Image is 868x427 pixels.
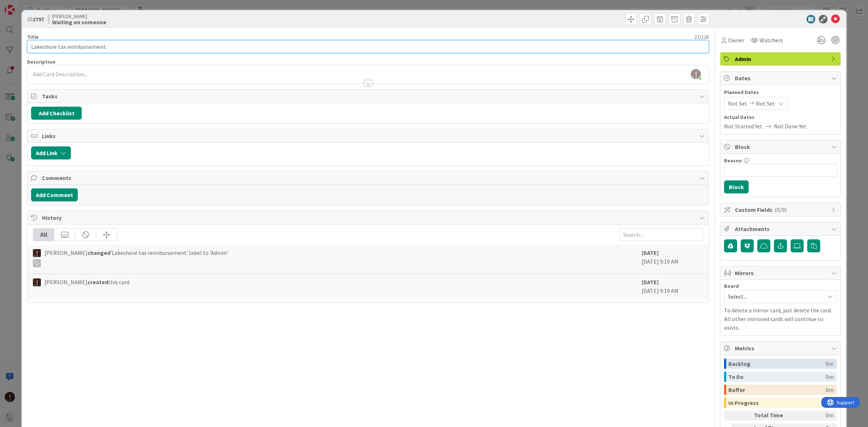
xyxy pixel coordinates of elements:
[27,59,55,65] span: Description
[735,205,827,214] span: Custom Fields
[33,278,41,286] img: RF
[728,36,744,44] span: Owner
[724,283,739,289] span: Board
[724,122,762,131] span: Not Started Yet
[735,142,827,151] span: Block
[42,174,695,182] span: Comments
[728,99,747,108] span: Not Set
[642,248,703,270] div: [DATE] 9:19 AM
[826,372,834,382] div: 0m
[735,269,827,277] span: Mirrors
[724,157,742,164] label: Reason
[754,411,794,420] div: Total Time
[88,278,108,286] b: created
[41,34,709,40] div: 27 / 128
[728,372,826,382] div: To Do
[691,69,701,79] img: OCY08dXc8IdnIpmaIgmOpY5pXBdHb5bl.jpg
[724,89,837,96] span: Planned Dates
[826,359,834,369] div: 0m
[27,34,39,40] label: Title
[756,99,775,108] span: Not Set
[31,188,78,201] button: Add Comment
[42,92,695,101] span: Tasks
[826,385,834,395] div: 0m
[44,248,228,267] span: [PERSON_NAME] 'Lakeshore tax reimbursement' label to 'Admin'
[33,229,54,241] div: All
[33,249,41,257] img: RF
[735,55,827,63] span: Admin
[52,13,106,19] span: [PERSON_NAME]
[759,36,783,44] span: Watchers
[33,16,44,23] b: 2797
[728,398,826,408] div: In Progress
[642,278,659,286] b: [DATE]
[724,306,837,332] p: To delete a mirror card, just delete the card. All other mirrored cards will continue to exists.
[735,225,827,233] span: Attachments
[728,385,826,395] div: Buffer
[797,411,834,420] div: 0m
[724,180,749,193] button: Block
[52,19,106,25] b: Waiting on someone
[774,122,807,131] span: Not Done Yet
[15,1,33,10] span: Support
[44,278,129,286] span: [PERSON_NAME] this card
[619,228,703,241] input: Search...
[728,359,826,369] div: Backlog
[642,249,659,256] b: [DATE]
[31,146,71,159] button: Add Link
[775,206,787,213] span: ( 0/0 )
[31,107,82,120] button: Add Checklist
[88,249,110,256] b: changed
[724,114,837,121] span: Actual Dates
[642,278,703,295] div: [DATE] 9:19 AM
[42,132,695,140] span: Links
[735,344,827,353] span: Metrics
[735,74,827,82] span: Dates
[27,40,709,53] input: type card name here...
[27,15,44,24] span: ID
[728,291,821,302] span: Select...
[42,213,695,222] span: History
